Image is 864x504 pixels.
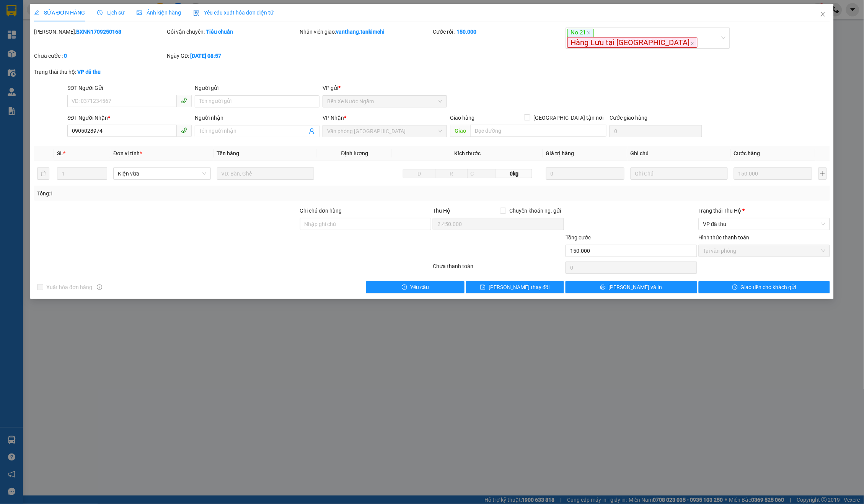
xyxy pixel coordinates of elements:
span: Xuất hóa đơn hàng [43,283,95,291]
button: Close [812,4,834,25]
span: Định lượng [341,150,368,156]
span: Tên hàng [217,150,240,156]
label: Ghi chú đơn hàng [300,208,342,214]
span: Giao [450,125,470,137]
span: Văn phòng Đà Nẵng [327,125,443,137]
span: close [691,42,694,46]
span: printer [600,285,606,291]
span: Tại văn phòng [703,245,825,257]
span: phone [181,127,187,133]
span: exclamation-circle [402,285,407,291]
span: Kiện vừa [118,168,206,179]
input: Cước giao hàng [610,125,702,137]
span: Thu Hộ [433,208,450,214]
span: Cước hàng [734,150,760,156]
input: D [403,169,435,178]
span: save [480,285,486,291]
div: SĐT Người Nhận [67,114,192,122]
button: exclamation-circleYêu cầu [366,281,464,293]
div: Trạng thái thu hộ: [34,68,199,76]
span: user-add [309,128,315,134]
label: Cước giao hàng [610,115,647,121]
input: Ghi Chú [631,167,728,180]
button: delete [37,167,49,180]
button: save[PERSON_NAME] thay đổi [466,281,564,293]
div: Nhân viên giao: [300,28,431,36]
button: printer[PERSON_NAME] và In [566,281,697,293]
button: plus [818,167,827,180]
span: [PERSON_NAME] thay đổi [489,283,550,291]
img: icon [193,10,199,16]
div: Chưa cước : [34,52,165,60]
span: SỬA ĐƠN HÀNG [34,10,85,16]
span: Yêu cầu xuất hóa đơn điện tử [193,10,274,16]
span: Giá trị hàng [546,150,574,156]
span: Đơn vị tính [113,150,142,156]
input: C [467,169,496,178]
span: VP đã thu [703,218,825,230]
input: 0 [734,167,812,180]
label: Hình thức thanh toán [699,234,750,241]
input: Ghi chú đơn hàng [300,218,431,230]
span: Bến Xe Nước Ngầm [327,96,443,107]
input: 0 [546,167,624,180]
input: Dọc đường [470,125,606,137]
div: VP gửi [323,84,447,92]
div: [PERSON_NAME]: [34,28,165,36]
div: Người nhận [195,114,320,122]
span: Lịch sử [97,10,124,16]
b: [DATE] 08:57 [190,53,221,59]
b: VP đã thu [77,69,101,75]
span: phone [181,98,187,104]
span: picture [137,10,142,15]
span: [PERSON_NAME] và In [609,283,662,291]
span: Nơ 21 [567,29,594,37]
div: SĐT Người Gửi [67,84,192,92]
span: dollar [732,285,738,291]
span: info-circle [97,285,102,290]
input: R [435,169,468,178]
div: Gói vận chuyển: [167,28,298,36]
span: Kích thước [454,150,481,156]
b: 150.000 [456,29,476,35]
th: Ghi chú [628,146,731,161]
span: [GEOGRAPHIC_DATA] tận nơi [530,114,606,122]
b: Tiêu chuẩn [206,29,233,35]
span: Ảnh kiện hàng [137,10,181,16]
div: Trạng thái Thu Hộ [699,206,830,215]
span: Giao hàng [450,115,474,121]
div: Chưa thanh toán [432,262,565,275]
span: VP Nhận [323,115,344,121]
span: 0kg [496,169,532,178]
span: Hàng Lưu tại [GEOGRAPHIC_DATA] [567,37,698,48]
div: Ngày GD: [167,52,298,60]
button: dollarGiao tiền cho khách gửi [699,281,830,293]
div: Tổng: 1 [37,189,333,198]
span: Giao tiền cho khách gửi [741,283,796,291]
b: 0 [64,53,67,59]
span: SL [57,150,63,156]
div: Người gửi [195,84,320,92]
span: clock-circle [97,10,103,15]
div: Cước rồi : [433,28,564,36]
span: Chuyển khoản ng. gửi [506,206,564,215]
span: Tổng cước [566,234,591,241]
span: edit [34,10,39,15]
b: BXNN1709250168 [76,29,121,35]
b: vanthang.tankimchi [336,29,385,35]
span: Yêu cầu [410,283,429,291]
input: VD: Bàn, Ghế [217,167,314,180]
span: close [820,11,826,17]
span: close [587,31,591,35]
